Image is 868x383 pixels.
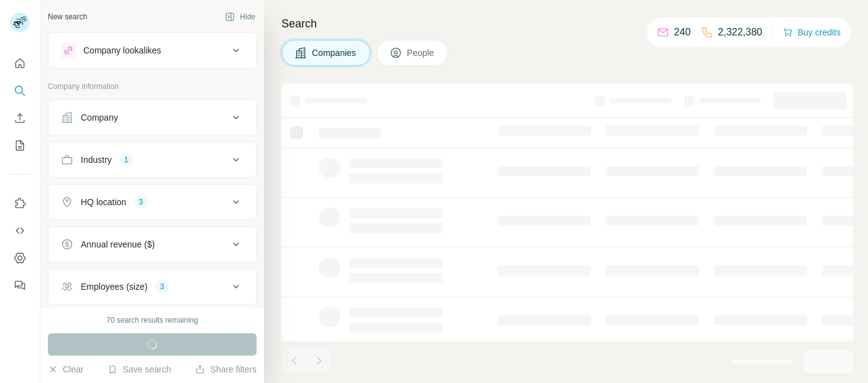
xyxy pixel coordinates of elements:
button: Clear [48,363,83,376]
button: Hide [216,7,264,26]
button: Quick start [10,52,30,75]
div: 1 [119,154,134,165]
div: Employees (size) [81,280,147,293]
div: Industry [81,154,112,166]
div: New search [48,11,87,22]
button: Share filters [195,363,257,376]
button: Company [48,103,256,132]
button: Buy credits [783,24,841,41]
button: My lists [10,134,30,157]
div: 70 search results remaining [106,315,198,326]
div: HQ location [81,196,126,208]
button: Use Surfe on LinkedIn [10,192,30,215]
button: Search [10,80,30,102]
p: 2,322,380 [718,25,762,40]
p: 240 [674,25,691,40]
button: Employees (size)3 [48,272,256,302]
span: People [407,47,436,59]
button: Company lookalikes [48,35,256,65]
div: 3 [134,196,148,208]
div: Company [81,111,118,124]
div: Company lookalikes [83,44,161,57]
div: 3 [155,281,169,292]
span: Companies [312,47,357,59]
h4: Search [281,15,853,32]
button: Save search [107,363,171,376]
div: Annual revenue ($) [81,238,155,251]
button: Use Surfe API [10,219,30,242]
button: Enrich CSV [10,107,30,129]
button: Dashboard [10,247,30,269]
p: Company information [48,81,257,92]
button: Annual revenue ($) [48,229,256,259]
button: Feedback [10,274,30,297]
button: HQ location3 [48,187,256,217]
button: Industry1 [48,145,256,175]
